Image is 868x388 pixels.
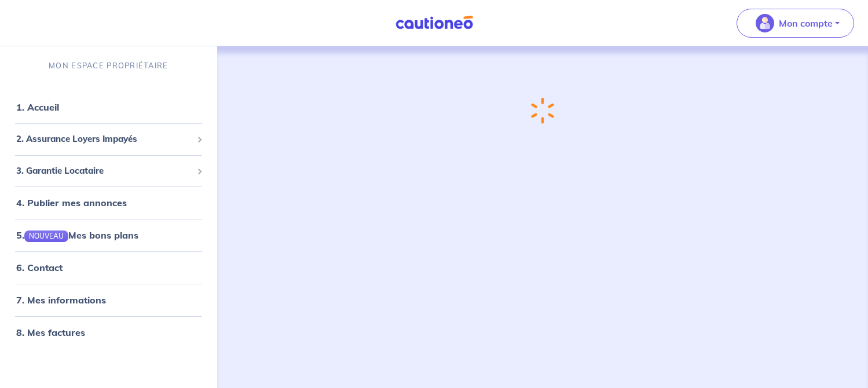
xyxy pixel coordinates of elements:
img: loading-spinner [531,97,554,124]
div: 3. Garantie Locataire [5,160,213,182]
span: 2. Assurance Loyers Impayés [16,133,192,146]
span: 3. Garantie Locataire [16,164,192,178]
div: 7. Mes informations [5,288,213,312]
a: 7. Mes informations [16,294,106,306]
div: 5.NOUVEAUMes bons plans [5,224,213,247]
a: 8. Mes factures [16,327,85,338]
img: illu_account_valid_menu.svg [756,14,774,32]
a: 6. Contact [16,262,63,273]
img: Cautioneo [391,16,478,30]
div: 8. Mes factures [5,321,213,344]
div: 4. Publier mes annonces [5,191,213,214]
div: 1. Accueil [5,96,213,119]
a: 4. Publier mes annonces [16,197,127,208]
div: 2. Assurance Loyers Impayés [5,128,213,151]
a: 5.NOUVEAUMes bons plans [16,229,138,241]
p: MON ESPACE PROPRIÉTAIRE [49,60,168,71]
p: Mon compte [779,16,833,30]
div: 6. Contact [5,256,213,279]
a: 1. Accueil [16,101,59,113]
button: illu_account_valid_menu.svgMon compte [737,9,854,38]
